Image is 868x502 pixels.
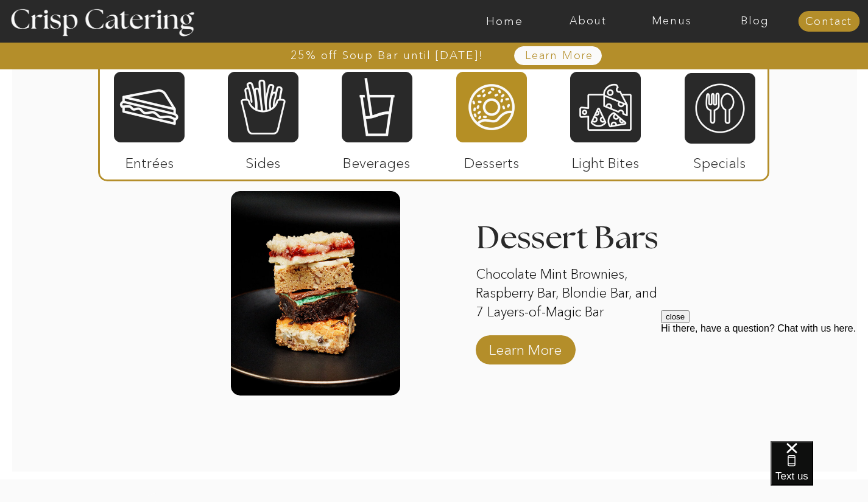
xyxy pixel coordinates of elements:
[476,223,660,238] h3: Dessert Bars
[451,142,532,178] p: Desserts
[679,142,760,178] p: Specials
[109,142,190,178] p: Entrées
[771,441,868,502] iframe: podium webchat widget bubble
[661,310,868,456] iframe: podium webchat widget prompt
[476,265,660,324] p: Chocolate Mint Brownies, Raspberry Bar, Blondie Bar, and 7 Layers-of-Magic Bar
[222,142,303,178] p: Sides
[463,15,546,27] a: Home
[713,15,797,27] a: Blog
[798,16,859,28] a: Contact
[485,329,566,364] a: Learn More
[336,142,417,178] p: Beverages
[565,142,646,178] p: Light Bites
[630,15,713,27] a: Menus
[497,50,622,62] a: Learn More
[247,49,528,61] a: 25% off Soup Bar until [DATE]!
[546,15,630,27] a: About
